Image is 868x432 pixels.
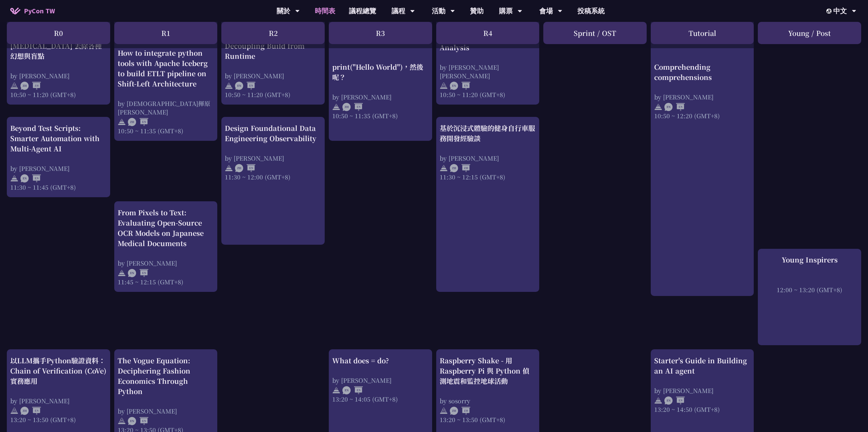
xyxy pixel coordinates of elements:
img: svg+xml;base64,PHN2ZyB4bWxucz0iaHR0cDovL3d3dy53My5vcmcvMjAwMC9zdmciIHdpZHRoPSIyNCIgaGVpZ2h0PSIyNC... [10,174,18,183]
div: by sosorry [440,396,536,405]
a: print("Hello World")，然後呢？ by [PERSON_NAME] 10:50 ~ 11:35 (GMT+8) [332,12,429,70]
img: svg+xml;base64,PHN2ZyB4bWxucz0iaHR0cDovL3d3dy53My5vcmcvMjAwMC9zdmciIHdpZHRoPSIyNCIgaGVpZ2h0PSIyNC... [118,417,126,425]
img: svg+xml;base64,PHN2ZyB4bWxucz0iaHR0cDovL3d3dy53My5vcmcvMjAwMC9zdmciIHdpZHRoPSIyNCIgaGVpZ2h0PSIyNC... [10,82,18,90]
div: 13:20 ~ 13:50 (GMT+8) [10,415,107,424]
div: Sprint / OST [543,22,647,44]
img: svg+xml;base64,PHN2ZyB4bWxucz0iaHR0cDovL3d3dy53My5vcmcvMjAwMC9zdmciIHdpZHRoPSIyNCIgaGVpZ2h0PSIyNC... [118,269,126,277]
img: ZHZH.38617ef.svg [450,407,470,415]
div: by [PERSON_NAME] [225,154,321,162]
div: R3 [329,22,432,44]
div: by [PERSON_NAME] [332,92,429,101]
img: svg+xml;base64,PHN2ZyB4bWxucz0iaHR0cDovL3d3dy53My5vcmcvMjAwMC9zdmciIHdpZHRoPSIyNCIgaGVpZ2h0PSIyNC... [10,407,18,415]
div: by [PERSON_NAME] [332,376,429,384]
img: ENEN.5a408d1.svg [128,417,148,425]
img: svg+xml;base64,PHN2ZyB4bWxucz0iaHR0cDovL3d3dy53My5vcmcvMjAwMC9zdmciIHdpZHRoPSIyNCIgaGVpZ2h0PSIyNC... [225,82,233,90]
div: 10:50 ~ 11:35 (GMT+8) [118,126,214,135]
a: Exploring NASA's Use of Python: Applications in Space Research and Data Analysis by [PERSON_NAME]... [440,12,536,99]
div: by [PERSON_NAME] [225,71,321,80]
a: How to integrate python tools with Apache Iceberg to build ETLT pipeline on Shift-Left Architectu... [118,12,214,99]
div: by [PERSON_NAME] [10,396,107,405]
div: 10:50 ~ 11:35 (GMT+8) [332,111,429,120]
img: ENEN.5a408d1.svg [664,103,685,111]
img: ENEN.5a408d1.svg [235,82,255,90]
img: ZHZH.38617ef.svg [20,82,41,90]
img: svg+xml;base64,PHN2ZyB4bWxucz0iaHR0cDovL3d3dy53My5vcmcvMjAwMC9zdmciIHdpZHRoPSIyNCIgaGVpZ2h0PSIyNC... [440,82,448,90]
div: 10:50 ~ 11:20 (GMT+8) [10,90,107,99]
div: The Vogue Equation: Deciphering Fashion Economics Through Python [118,355,214,396]
a: What does = do? by [PERSON_NAME] 13:20 ~ 14:05 (GMT+8) [332,355,429,403]
img: ZHEN.371966e.svg [128,118,148,126]
a: 基於沉浸式體驗的健身自行車服務開發經驗談 by [PERSON_NAME] 11:30 ~ 12:15 (GMT+8) [440,123,536,181]
img: svg+xml;base64,PHN2ZyB4bWxucz0iaHR0cDovL3d3dy53My5vcmcvMjAwMC9zdmciIHdpZHRoPSIyNCIgaGVpZ2h0PSIyNC... [654,103,662,111]
img: ENEN.5a408d1.svg [20,174,41,183]
div: 13:20 ~ 14:50 (GMT+8) [654,405,751,414]
div: Young Inspirers [761,255,858,265]
a: PyCon TW [3,2,62,19]
div: R4 [436,22,540,44]
img: ENEN.5a408d1.svg [128,269,148,277]
img: ENEN.5a408d1.svg [450,82,470,90]
img: Home icon of PyCon TW 2025 [10,8,20,14]
div: print("Hello World")，然後呢？ [332,62,429,82]
div: 10:50 ~ 11:20 (GMT+8) [440,90,536,99]
a: Raspberry Shake - 用 Raspberry Pi 與 Python 偵測地震和監控地球活動 by sosorry 13:20 ~ 13:50 (GMT+8) [440,355,536,424]
img: ZHEN.371966e.svg [342,103,363,111]
div: Raspberry Shake - 用 Raspberry Pi 與 Python 偵測地震和監控地球活動 [440,355,536,386]
a: Comprehending comprehensions by [PERSON_NAME] 10:50 ~ 12:20 (GMT+8) [654,12,751,70]
img: svg+xml;base64,PHN2ZyB4bWxucz0iaHR0cDovL3d3dy53My5vcmcvMjAwMC9zdmciIHdpZHRoPSIyNCIgaGVpZ2h0PSIyNC... [654,396,662,405]
img: ZHEN.371966e.svg [235,164,255,172]
img: ENEN.5a408d1.svg [342,386,363,394]
img: ZHZH.38617ef.svg [450,164,470,172]
div: 13:20 ~ 14:05 (GMT+8) [332,395,429,403]
div: From Pixels to Text: Evaluating Open-Source OCR Models on Japanese Medical Documents [118,207,214,248]
div: What does = do? [332,355,429,366]
div: 以LLM攜手Python驗證資料：Chain of Verification (CoVe)實務應用 [10,355,107,386]
div: Beyond Test Scripts: Smarter Automation with Multi-Agent AI [10,123,107,154]
div: by [PERSON_NAME] [440,154,536,162]
div: Tutorial [651,22,754,44]
span: PyCon TW [24,6,55,16]
div: by [PERSON_NAME] [118,407,214,415]
div: 基於沉浸式體驗的健身自行車服務開發經驗談 [440,123,536,144]
div: 11:30 ~ 12:00 (GMT+8) [225,173,321,181]
div: by [PERSON_NAME] [654,92,751,101]
div: 12:00 ~ 13:20 (GMT+8) [761,285,858,294]
div: Starter's Guide in Building an AI agent [654,355,751,376]
div: by [PERSON_NAME] [118,259,214,267]
div: 13:20 ~ 13:50 (GMT+8) [440,415,536,424]
img: svg+xml;base64,PHN2ZyB4bWxucz0iaHR0cDovL3d3dy53My5vcmcvMjAwMC9zdmciIHdpZHRoPSIyNCIgaGVpZ2h0PSIyNC... [332,103,340,111]
img: Locale Icon [826,9,833,14]
img: svg+xml;base64,PHN2ZyB4bWxucz0iaHR0cDovL3d3dy53My5vcmcvMjAwMC9zdmciIHdpZHRoPSIyNCIgaGVpZ2h0PSIyNC... [225,164,233,172]
div: 11:30 ~ 11:45 (GMT+8) [10,183,107,191]
div: 10:50 ~ 11:20 (GMT+8) [225,90,321,99]
a: 以LLM攜手Python驗證資料：Chain of Verification (CoVe)實務應用 by [PERSON_NAME] 13:20 ~ 13:50 (GMT+8) [10,355,107,424]
div: 11:45 ~ 12:15 (GMT+8) [118,278,214,286]
div: by [DEMOGRAPHIC_DATA]揮原 [PERSON_NAME] [118,99,214,116]
a: 請來的 AI Agent 同事們在寫程式時，怎麼用 [MEDICAL_DATA] 去除各種幻想與盲點 by [PERSON_NAME] 10:50 ~ 11:20 (GMT+8) [10,12,107,90]
img: svg+xml;base64,PHN2ZyB4bWxucz0iaHR0cDovL3d3dy53My5vcmcvMjAwMC9zdmciIHdpZHRoPSIyNCIgaGVpZ2h0PSIyNC... [332,386,340,394]
div: by [PERSON_NAME] [10,71,107,80]
div: by [PERSON_NAME] [PERSON_NAME] [440,63,536,80]
a: From Pixels to Text: Evaluating Open-Source OCR Models on Japanese Medical Documents by [PERSON_N... [118,207,214,286]
div: 10:50 ~ 12:20 (GMT+8) [654,111,751,120]
img: svg+xml;base64,PHN2ZyB4bWxucz0iaHR0cDovL3d3dy53My5vcmcvMjAwMC9zdmciIHdpZHRoPSIyNCIgaGVpZ2h0PSIyNC... [440,407,448,415]
a: Design Foundational Data Engineering Observability by [PERSON_NAME] 11:30 ~ 12:00 (GMT+8) [225,123,321,181]
img: ENEN.5a408d1.svg [664,396,685,405]
img: ZHEN.371966e.svg [20,407,41,415]
div: by [PERSON_NAME] [10,164,107,173]
div: Comprehending comprehensions [654,62,751,82]
div: Young / Post [758,22,861,44]
div: How to integrate python tools with Apache Iceberg to build ETLT pipeline on Shift-Left Architecture [118,48,214,89]
div: 11:30 ~ 12:15 (GMT+8) [440,173,536,181]
div: R0 [7,22,110,44]
div: R1 [114,22,218,44]
a: Starter's Guide in Building an AI agent by [PERSON_NAME] 13:20 ~ 14:50 (GMT+8) [654,355,751,414]
a: Maintainable Python Deployments at Scale: Decoupling Build from Runtime by [PERSON_NAME] 10:50 ~ ... [225,12,321,90]
div: by [PERSON_NAME] [654,386,751,395]
img: svg+xml;base64,PHN2ZyB4bWxucz0iaHR0cDovL3d3dy53My5vcmcvMjAwMC9zdmciIHdpZHRoPSIyNCIgaGVpZ2h0PSIyNC... [118,118,126,126]
div: Design Foundational Data Engineering Observability [225,123,321,144]
div: R2 [221,22,325,44]
img: svg+xml;base64,PHN2ZyB4bWxucz0iaHR0cDovL3d3dy53My5vcmcvMjAwMC9zdmciIHdpZHRoPSIyNCIgaGVpZ2h0PSIyNC... [440,164,448,172]
a: Beyond Test Scripts: Smarter Automation with Multi-Agent AI by [PERSON_NAME] 11:30 ~ 11:45 (GMT+8) [10,123,107,191]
